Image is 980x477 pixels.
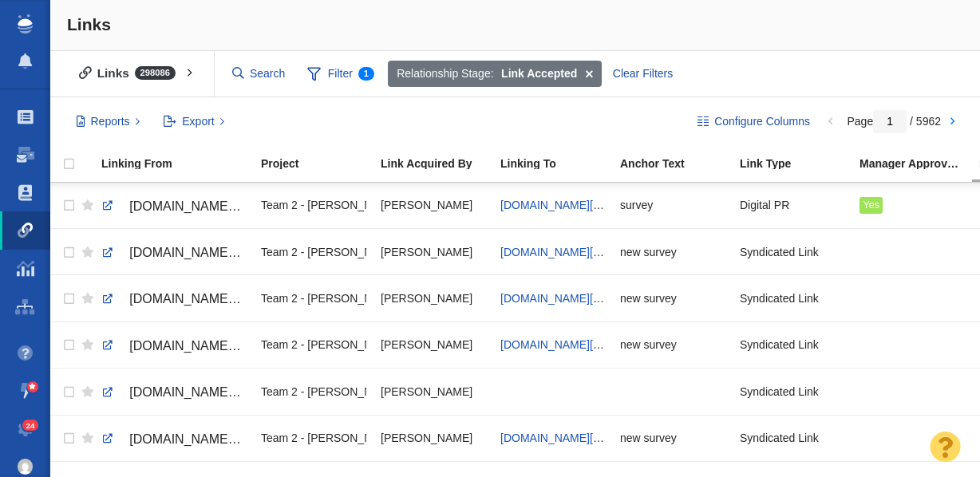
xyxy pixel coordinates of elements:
[620,328,725,362] div: new survey
[261,374,366,408] div: Team 2 - [PERSON_NAME] | [PERSON_NAME] | [PERSON_NAME]\PV Farm\PV Farm - Digital PR - Natural Dis...
[740,158,858,171] a: Link Type
[381,198,472,212] span: [PERSON_NAME]
[101,158,259,171] a: Linking From
[298,59,383,89] span: Filter
[101,333,247,360] a: [DOMAIN_NAME][URL]
[101,158,259,169] div: Linking From
[182,113,214,130] span: Export
[155,108,234,136] button: Export
[129,432,264,446] span: [DOMAIN_NAME][URL]
[740,384,819,399] span: Syndicated Link
[129,199,264,213] span: [DOMAIN_NAME][URL]
[620,158,738,171] a: Anchor Text
[67,15,111,34] span: Links
[381,245,472,259] span: [PERSON_NAME]
[18,14,32,34] img: buzzstream_logo_iconsimple.png
[500,292,708,305] a: [DOMAIN_NAME][URL][DOMAIN_NAME]
[500,432,708,444] a: [DOMAIN_NAME][URL][DOMAIN_NAME]
[101,379,247,406] a: [DOMAIN_NAME][URL]
[261,421,366,455] div: Team 2 - [PERSON_NAME] | [PERSON_NAME] | [PERSON_NAME]\PV Farm\PV Farm - Digital PR - Natural Dis...
[733,183,852,229] td: Digital PR
[381,158,499,169] div: Link Acquired By
[620,235,725,269] div: new survey
[740,337,819,352] span: Syndicated Link
[863,199,879,211] span: Yes
[381,337,472,352] span: [PERSON_NAME]
[373,369,493,415] td: Taylor Tomita
[101,286,247,313] a: [DOMAIN_NAME][URL]
[381,291,472,306] span: [PERSON_NAME]
[620,158,738,169] div: Anchor Text
[101,426,247,453] a: [DOMAIN_NAME][URL]
[129,246,264,259] span: [DOMAIN_NAME][URL]
[261,188,366,223] div: Team 2 - [PERSON_NAME] | [PERSON_NAME] | [PERSON_NAME]\The Storage Center\The Storage Center - Di...
[381,384,472,399] span: [PERSON_NAME]
[67,108,149,136] button: Reports
[358,67,374,81] span: 1
[852,183,972,229] td: Yes
[129,385,264,399] span: [DOMAIN_NAME][URL]
[740,431,819,445] span: Syndicated Link
[500,338,708,351] a: [DOMAIN_NAME][URL][DOMAIN_NAME]
[101,193,247,220] a: [DOMAIN_NAME][URL]
[226,60,293,88] input: Search
[620,281,725,315] div: new survey
[373,183,493,229] td: Taylor Tomita
[500,158,618,171] a: Linking To
[859,158,978,169] div: Manager Approved Link?
[381,158,499,171] a: Link Acquired By
[22,420,39,432] span: 24
[101,239,247,266] a: [DOMAIN_NAME][URL]
[733,369,852,415] td: Syndicated Link
[373,321,493,368] td: Taylor Tomita
[129,292,264,306] span: [DOMAIN_NAME][URL]
[740,158,858,169] div: Link Type
[373,229,493,275] td: Taylor Tomita
[261,281,366,315] div: Team 2 - [PERSON_NAME] | [PERSON_NAME] | [PERSON_NAME]\PV Farm\PV Farm - Digital PR - Natural Dis...
[733,229,852,275] td: Syndicated Link
[740,291,819,306] span: Syndicated Link
[847,115,941,128] span: Page / 5962
[381,431,472,445] span: [PERSON_NAME]
[733,275,852,321] td: Syndicated Link
[129,339,264,353] span: [DOMAIN_NAME][URL]
[261,235,366,269] div: Team 2 - [PERSON_NAME] | [PERSON_NAME] | [PERSON_NAME]\PV Farm\PV Farm - Digital PR - Natural Dis...
[261,328,366,362] div: Team 2 - [PERSON_NAME] | [PERSON_NAME] | [PERSON_NAME]\PV Farm\PV Farm - Digital PR - Natural Dis...
[261,158,379,169] div: Project
[397,65,493,82] span: Relationship Stage:
[689,108,820,136] button: Configure Columns
[733,415,852,461] td: Syndicated Link
[500,199,618,211] a: [DOMAIN_NAME][URL]
[603,61,682,88] div: Clear Filters
[500,246,708,258] a: [DOMAIN_NAME][URL][DOMAIN_NAME]
[373,415,493,461] td: Taylor Tomita
[18,459,34,475] img: 4d4450a2c5952a6e56f006464818e682
[740,245,819,259] span: Syndicated Link
[501,65,577,82] strong: Link Accepted
[859,158,978,171] a: Manager Approved Link?
[740,198,789,212] span: Digital PR
[620,188,725,223] div: survey
[620,421,725,455] div: new survey
[714,113,810,130] span: Configure Columns
[733,321,852,368] td: Syndicated Link
[500,158,618,169] div: Linking To
[373,275,493,321] td: Taylor Tomita
[91,113,130,130] span: Reports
